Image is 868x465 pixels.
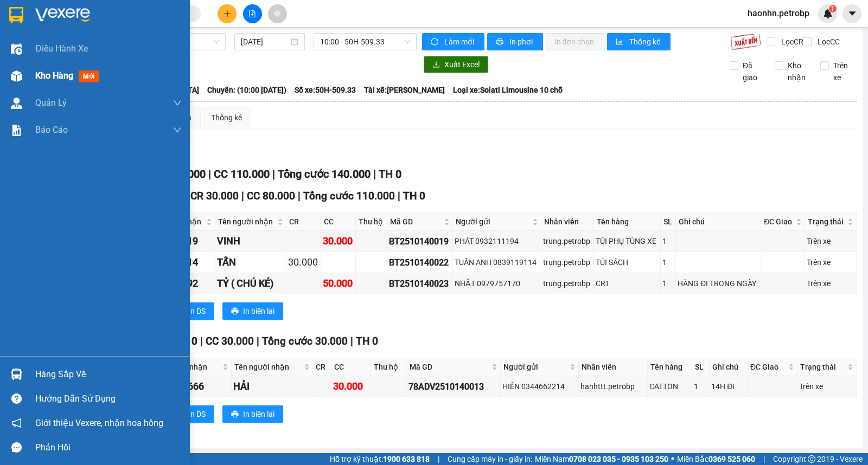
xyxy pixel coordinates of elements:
td: TẤN [215,252,286,273]
img: logo-vxr [9,7,23,23]
div: Phản hồi [35,440,182,456]
strong: 0369 525 060 [709,455,755,463]
img: warehouse-icon [11,43,22,55]
span: Đã giao [738,60,767,83]
td: BT2510140019 [387,231,453,252]
span: Miền Nam [535,453,668,465]
span: Hỗ trợ kỹ thuật: [330,453,430,465]
div: HÀNG ĐI TRONG NGÀY [678,277,759,289]
div: Hàng sắp về [35,366,182,383]
div: BT2510140023 [389,277,451,290]
span: TH 0 [403,190,425,202]
span: copyright [808,455,815,463]
span: CC 80.000 [247,190,295,202]
button: downloadXuất Excel [424,56,488,73]
div: Hướng dẫn sử dụng [35,391,182,407]
span: notification [11,418,22,428]
span: Điều hành xe [35,42,88,55]
input: 14/10/2025 [241,36,289,48]
th: Tên hàng [648,358,693,376]
div: BT2510140022 [389,256,451,269]
span: printer [231,307,239,316]
span: file-add [248,10,256,17]
span: TH 0 [379,167,401,180]
span: Làm mới [444,36,476,48]
span: TH 0 [356,335,378,347]
td: BT2510140022 [387,252,453,273]
span: CC 30.000 [206,335,254,347]
span: Miền Bắc [677,453,755,465]
span: printer [496,38,505,47]
span: ĐC Giao [750,361,786,373]
span: Trạng thái [808,216,845,228]
th: CR [313,358,331,376]
img: 9k= [730,33,761,50]
button: In đơn chọn [546,33,605,50]
div: 14H ĐI [711,380,745,392]
strong: 0708 023 035 - 0935 103 250 [569,455,668,463]
button: printerIn phơi [487,33,543,50]
span: haonhn.petrobp [739,7,818,20]
div: 1 [694,380,707,392]
span: Tổng cước 30.000 [262,335,348,347]
span: caret-down [847,9,857,18]
th: Ghi chú [710,358,748,376]
button: aim [268,4,287,23]
span: Quản Lý [35,96,67,109]
span: Trên xe [829,60,857,83]
span: Kho hàng [35,70,73,81]
div: Trên xe [807,256,854,268]
span: | [257,335,259,347]
span: printer [231,410,239,419]
button: printerIn biên lai [222,302,283,320]
span: In biên lai [243,408,275,420]
td: TỶ ( CHÚ KÉ) [215,273,286,294]
span: | [298,190,301,202]
img: icon-new-feature [823,9,833,18]
div: trung.petrobp [543,235,592,247]
span: Trạng thái [800,361,845,373]
td: VINH [215,231,286,252]
span: CR 0 [176,335,197,347]
button: printerIn DS [168,405,214,423]
span: Số xe: 50H-509.33 [295,84,356,96]
td: HẢI [232,376,313,397]
span: Tên người nhận [234,361,302,373]
div: 30.000 [333,379,369,394]
div: TUẤN ANH 0839119114 [455,256,539,268]
span: Xuất Excel [444,59,480,70]
div: TÚI PHỤ TÙNG XE [596,235,659,247]
span: Loại xe: Solati Limousine 10 chỗ [453,84,563,96]
div: TẤN [217,255,284,270]
th: CC [321,213,356,231]
th: Nhân viên [541,213,594,231]
div: Trên xe [799,380,854,392]
span: In phơi [509,36,534,48]
div: 1 [662,277,674,289]
span: | [241,190,244,202]
button: bar-chartThống kê [607,33,671,50]
th: SL [661,213,676,231]
span: | [350,335,353,347]
span: message [11,442,22,453]
strong: 1900 633 818 [383,455,430,463]
button: syncLàm mới [422,33,484,50]
span: 10:00 - 50H-509.33 [320,34,410,50]
div: CATTON [649,380,691,392]
div: VINH [217,234,284,249]
span: sync [431,38,440,47]
th: Ghi chú [676,213,761,231]
span: Báo cáo [35,123,68,137]
span: Lọc CC [813,36,841,48]
img: solution-icon [11,125,22,136]
div: NHẬT 0979757170 [455,277,539,289]
span: | [438,453,439,465]
span: In DS [188,408,206,420]
span: ⚪️ [671,457,674,461]
button: printerIn DS [168,302,214,320]
span: Tổng cước 140.000 [278,167,371,180]
div: 1 [662,256,674,268]
div: HẢI [233,379,311,394]
span: Mã GD [390,216,442,228]
span: Tổng cước 110.000 [303,190,395,202]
